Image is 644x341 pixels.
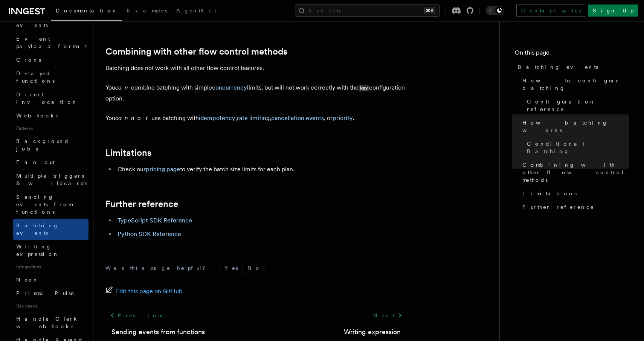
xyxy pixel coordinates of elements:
a: Sign Up [588,5,638,17]
code: key [359,85,369,91]
a: Limitations [519,187,629,200]
span: Handle Clerk webhooks [16,316,79,329]
p: You combine batching with simple limits, but will not work correctly with the configuration option. [105,82,407,104]
a: How batching works [519,116,629,137]
span: Writing expression [16,244,59,257]
a: Python SDK Reference [118,230,181,237]
a: rate limiting [237,114,270,122]
span: Webhooks [16,113,58,119]
span: Examples [127,8,167,14]
a: Previous [105,309,168,322]
em: can [115,84,131,91]
a: Combining with other flow control methods [105,46,287,57]
a: How to configure batching [519,74,629,95]
span: Prisma Pulse [16,290,75,296]
kbd: ⌘K [424,7,435,14]
a: Handle Clerk webhooks [13,312,89,333]
button: No [243,262,266,274]
li: Check our to verify the batch size limits for each plan. [115,164,407,175]
span: Patterns [13,122,89,134]
span: Use cases [13,300,89,312]
button: Search...⌘K [295,5,440,17]
span: Combining with other flow control methods [522,161,629,184]
a: idempotency [199,114,235,122]
a: Webhooks [13,109,89,122]
a: Configuration reference [524,95,629,116]
span: Conditional Batching [527,140,629,155]
a: cancellation events [271,114,324,122]
span: AgentKit [176,8,216,14]
a: Documentation [51,2,122,21]
span: Background jobs [16,138,69,152]
span: Configuration reference [527,98,629,113]
span: Batching events [518,63,598,71]
span: Further reference [522,203,594,211]
a: Writing expression [344,327,401,337]
button: Toggle dark mode [486,6,504,15]
a: Prisma Pulse [13,286,89,300]
a: Neon [13,273,89,286]
a: Contact sales [516,5,585,17]
span: Multiple triggers & wildcards [16,173,87,186]
span: Delayed functions [16,70,55,84]
span: Batching events [16,222,59,236]
p: Batching does not work with all other flow control features. [105,63,407,73]
span: Fan out [16,159,55,165]
a: Event payload format [13,32,89,53]
a: Batching events [515,60,629,74]
a: Delayed functions [13,67,89,88]
a: Sending events [13,11,89,32]
span: Integrations [13,261,89,273]
span: Edit this page on GitHub [116,286,183,297]
span: Event payload format [16,36,87,49]
span: Neon [16,277,39,283]
a: Edit this page on GitHub [105,286,183,297]
a: pricing page [146,166,180,173]
a: Limitations [105,148,151,158]
a: Writing expression [13,240,89,261]
em: cannot [115,114,151,122]
a: Batching events [13,219,89,240]
a: Further reference [105,199,178,209]
p: Was this page helpful? [105,264,211,272]
span: How batching works [522,119,629,134]
h4: On this page [515,48,629,60]
a: Examples [122,2,172,20]
a: Further reference [519,200,629,214]
a: Sending events from functions [13,190,89,219]
span: Direct invocation [16,91,78,105]
a: Next [369,309,407,322]
a: Sending events from functions [111,327,205,337]
a: Crons [13,53,89,67]
a: Combining with other flow control methods [519,158,629,187]
a: Background jobs [13,134,89,155]
a: Direct invocation [13,88,89,109]
a: Multiple triggers & wildcards [13,169,89,190]
a: Fan out [13,155,89,169]
span: Documentation [56,8,118,14]
a: TypeScript SDK Reference [118,217,192,224]
a: Conditional Batching [524,137,629,158]
span: Crons [16,57,41,63]
a: concurrency [212,84,247,91]
a: priority [333,114,353,122]
button: Yes [220,262,243,274]
span: Limitations [522,190,577,197]
span: How to configure batching [522,77,629,92]
span: Sending events from functions [16,194,72,215]
a: AgentKit [172,2,221,20]
p: You use batching with , , , or . [105,113,407,123]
